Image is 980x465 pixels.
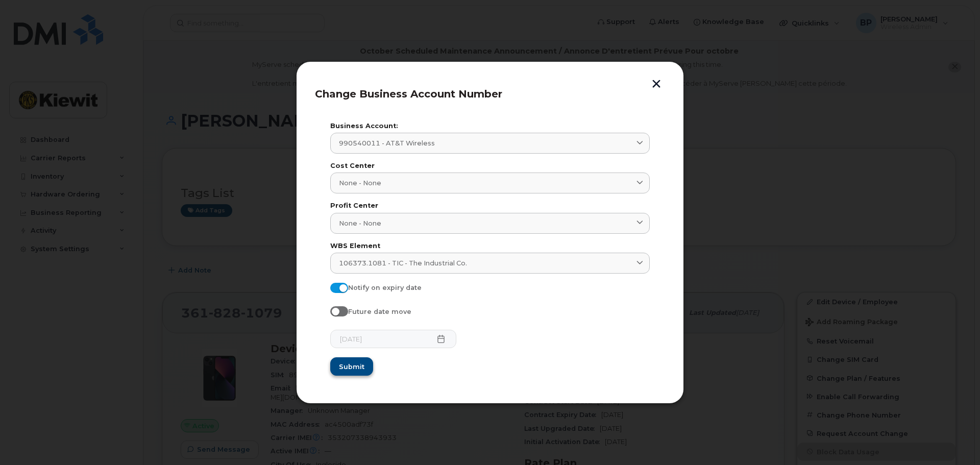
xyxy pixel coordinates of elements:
[936,421,972,457] iframe: Messenger Launcher
[348,308,411,315] span: Future date move
[330,357,373,376] button: Submit
[339,362,364,372] span: Submit
[330,163,650,169] label: Cost Center
[330,283,338,291] input: Notify on expiry date
[330,123,650,130] label: Business Account:
[339,258,467,268] span: 106373.1081 - TIC - The Industrial Co.
[348,284,422,291] span: Notify on expiry date
[330,203,650,209] label: Profit Center
[330,253,650,274] a: 106373.1081 - TIC - The Industrial Co.
[315,88,502,100] span: Change Business Account Number
[330,243,650,250] label: WBS Element
[330,306,338,314] input: Future date move
[339,138,435,148] span: 990540011 - AT&T Wireless
[339,178,381,188] span: None - None
[330,133,650,154] a: 990540011 - AT&T Wireless
[330,173,650,193] a: None - None
[330,213,650,234] a: None - None
[339,218,381,228] span: None - None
